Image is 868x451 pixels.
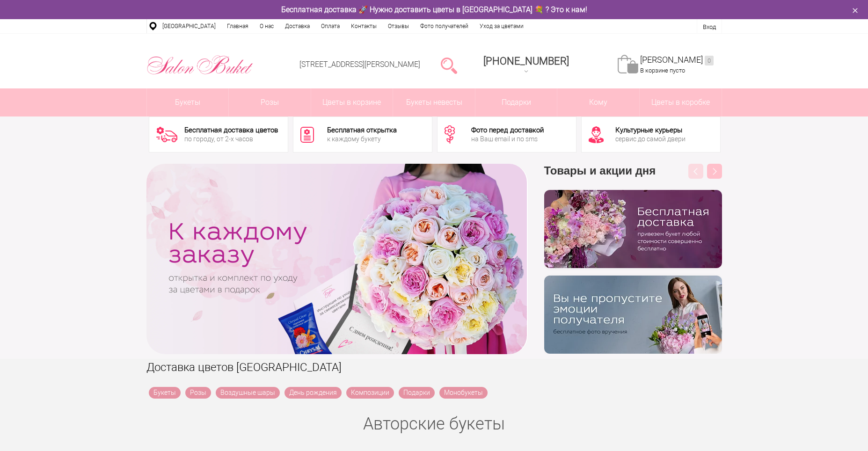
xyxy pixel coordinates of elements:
[393,88,475,116] a: Букеты невесты
[346,387,394,399] a: Композиции
[149,387,181,399] a: Букеты
[557,88,639,116] span: Кому
[147,88,229,116] a: Букеты
[315,19,345,33] a: Оплата
[299,60,420,69] a: [STREET_ADDRESS][PERSON_NAME]
[345,19,382,33] a: Контакты
[703,23,716,30] a: Вход
[185,387,211,399] a: Розы
[382,19,415,33] a: Отзывы
[221,19,254,33] a: Главная
[415,19,474,33] a: Фото получателей
[146,359,722,376] h1: Доставка цветов [GEOGRAPHIC_DATA]
[184,136,278,142] div: по городу, от 2-х часов
[640,88,722,116] a: Цветы в коробке
[216,387,280,399] a: Воздушные шары
[544,190,722,268] img: hpaj04joss48rwypv6hbykmvk1dj7zyr.png.webp
[399,387,435,399] a: Подарки
[478,52,575,79] a: [PHONE_NUMBER]
[544,164,722,190] h3: Товары и акции дня
[363,414,505,434] a: Авторские букеты
[254,19,279,33] a: О нас
[184,127,278,134] div: Бесплатная доставка цветов
[229,88,311,116] a: Розы
[284,387,342,399] a: День рождения
[327,127,397,134] div: Бесплатная открытка
[615,127,686,134] div: Культурные курьеры
[475,88,557,116] a: Подарки
[439,387,488,399] a: Монобукеты
[544,276,722,354] img: v9wy31nijnvkfycrkduev4dhgt9psb7e.png.webp
[146,53,254,77] img: Цветы Нижний Новгород
[707,164,722,179] button: Next
[640,55,714,65] a: [PERSON_NAME]
[471,136,544,142] div: на Ваш email и по sms
[474,19,529,33] a: Уход за цветами
[139,5,729,15] div: Бесплатная доставка 🚀 Нужно доставить цветы в [GEOGRAPHIC_DATA] 💐 ? Это к нам!
[471,127,544,134] div: Фото перед доставкой
[640,67,685,74] span: В корзине пусто
[327,136,397,142] div: к каждому букету
[615,136,686,142] div: сервис до самой двери
[705,56,714,65] ins: 0
[279,19,315,33] a: Доставка
[311,88,393,116] a: Цветы в корзине
[483,55,569,67] span: [PHONE_NUMBER]
[157,19,221,33] a: [GEOGRAPHIC_DATA]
